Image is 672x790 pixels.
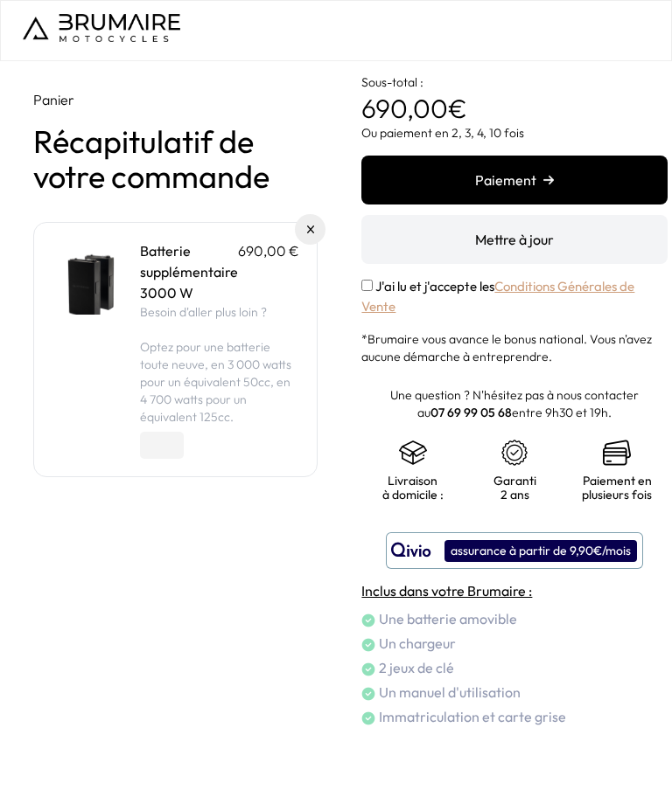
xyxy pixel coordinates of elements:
[361,706,668,727] li: Immatriculation et carte grise
[33,124,318,194] h1: Récapitulatif de votre commande
[361,61,668,124] p: €
[361,386,668,421] p: Une question ? N'hésitez pas à nous contacter au entre 9h30 et 19h.
[391,540,431,561] img: logo qivio
[430,405,512,420] a: 07 69 99 05 68
[582,474,652,502] p: Paiement en plusieurs fois
[140,304,267,320] span: Besoin d'aller plus loin ?
[361,330,668,365] p: *Brumaire vous avance le bonus national. Vous n'avez aucune démarche à entreprendre.
[52,240,126,315] img: Batterie supplémentaire - 3000 W
[386,532,643,569] button: assurance à partir de 9,90€/mois
[361,657,668,678] li: 2 jeux de clé
[307,225,315,233] img: Supprimer du panier
[361,613,375,627] img: check.png
[361,74,423,90] span: Sous-total :
[379,474,446,502] p: Livraison à domicile :
[238,240,299,282] p: 690,00 €
[23,14,180,42] img: Logo de Brumaire
[361,278,634,315] a: Conditions Générales de Vente
[361,662,375,676] img: check.png
[361,156,668,204] button: Paiement
[33,89,318,110] p: Panier
[140,242,238,281] a: Batterie supplémentaire
[500,439,528,467] img: certificat-de-garantie.png
[361,633,668,654] li: Un chargeur
[361,278,634,315] label: J'ai lu et j'accepte les
[361,682,668,703] li: Un manuel d'utilisation
[543,175,554,185] img: right-arrow.png
[481,474,549,502] p: Garanti 2 ans
[361,215,668,264] button: Mettre à jour
[444,540,637,562] div: assurance à partir de 9,90€/mois
[603,439,631,467] img: credit-cards.png
[361,638,375,652] img: check.png
[361,608,668,629] li: Une batterie amovible
[361,711,375,725] img: check.png
[361,92,448,125] span: 690,00
[140,282,299,303] p: 3000 W
[361,687,375,701] img: check.png
[361,580,668,601] h4: Inclus dans votre Brumaire :
[140,339,291,425] span: Optez pour une batterie toute neuve, en 3 000 watts pour un équivalent 50cc, en 4 700 watts pour ...
[361,124,668,142] p: Ou paiement en 2, 3, 4, 10 fois
[399,439,427,467] img: shipping.png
